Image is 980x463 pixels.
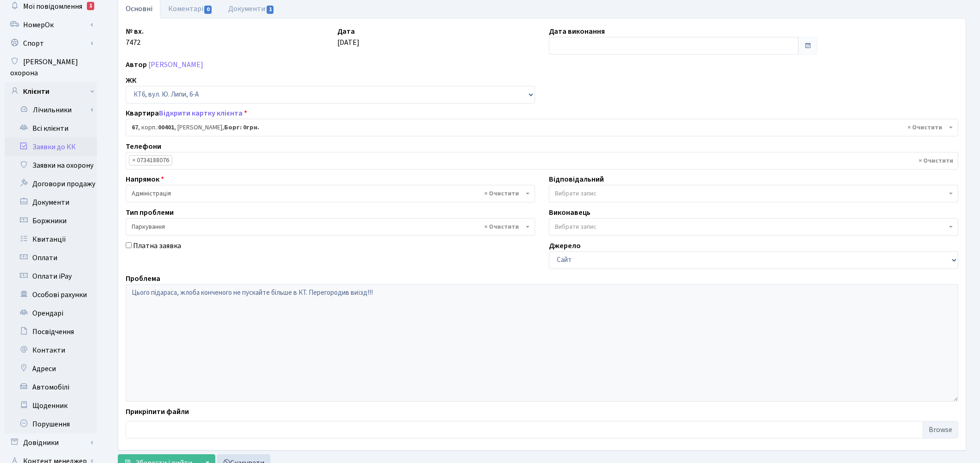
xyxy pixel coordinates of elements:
[5,156,97,175] a: Заявки на охорону
[5,304,97,323] a: Орендарі
[148,60,203,70] a: [PERSON_NAME]
[484,222,519,231] span: Видалити всі елементи
[555,222,597,231] span: Вибрати запис
[5,396,97,415] a: Щоденник
[5,82,97,101] a: Клієнти
[23,1,82,12] span: Мої повідомлення
[5,359,97,378] a: Адреси
[5,53,97,82] a: [PERSON_NAME] охорона
[126,108,247,119] label: Квартира
[119,26,330,55] div: 7472
[126,273,160,284] label: Проблема
[919,156,953,165] span: Видалити всі елементи
[5,34,97,53] a: Спорт
[5,193,97,212] a: Документи
[132,123,947,132] span: <b>67</b>, корп.: <b>00401</b>, Брик Ілля Вадимович, <b>Борг: 0грн.</b>
[5,175,97,193] a: Договори продажу
[267,6,274,14] span: 1
[126,59,147,70] label: Автор
[132,156,135,165] span: ×
[330,26,542,55] div: [DATE]
[337,26,355,37] label: Дата
[126,26,144,37] label: № вх.
[132,123,138,132] b: 67
[158,123,174,132] b: 00401
[549,26,605,37] label: Дата виконання
[204,6,212,14] span: 0
[126,218,535,236] span: Паркування
[126,141,161,152] label: Телефони
[126,174,164,185] label: Напрямок
[132,189,523,198] span: Адміністрація
[5,138,97,156] a: Заявки до КК
[555,189,597,198] span: Вибрати запис
[126,119,958,136] span: <b>67</b>, корп.: <b>00401</b>, Брик Ілля Вадимович, <b>Борг: 0грн.</b>
[5,433,97,452] a: Довідники
[126,75,136,86] label: ЖК
[5,119,97,138] a: Всі клієнти
[5,378,97,396] a: Автомобілі
[5,286,97,304] a: Особові рахунки
[126,185,535,202] span: Адміністрація
[11,101,97,119] a: Лічильники
[5,16,97,34] a: НомерОк
[5,212,97,230] a: Боржники
[5,415,97,433] a: Порушення
[5,267,97,286] a: Оплати iPay
[484,189,519,198] span: Видалити всі елементи
[129,155,172,165] li: 0734188076
[549,207,590,218] label: Виконавець
[549,240,581,251] label: Джерело
[5,341,97,359] a: Контакти
[87,2,94,10] div: 1
[5,230,97,249] a: Квитанції
[126,284,958,402] textarea: Цього підараса, жлоба конченого не пускайте більше в КТ. Перегородив виїзд!!!
[5,323,97,341] a: Посвідчення
[133,240,181,251] label: Платна заявка
[907,123,942,132] span: Видалити всі елементи
[126,406,189,417] label: Прикріпити файли
[549,174,604,185] label: Відповідальний
[224,123,259,132] b: Борг: 0грн.
[132,222,523,231] span: Паркування
[126,207,174,218] label: Тип проблеми
[5,249,97,267] a: Оплати
[159,108,243,118] a: Відкрити картку клієнта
